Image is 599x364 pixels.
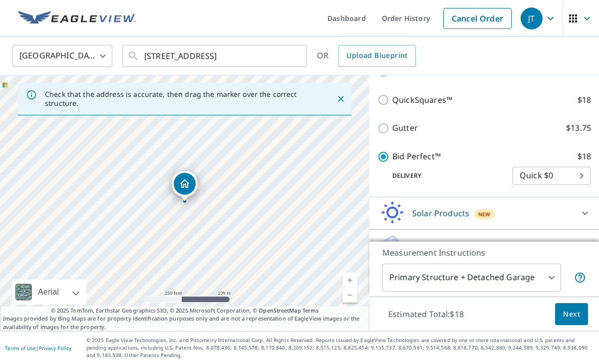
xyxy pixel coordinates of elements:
[5,345,71,351] p: |
[172,171,198,202] div: Dropped pin, building 1, Residential property, 206 Cross Gates Blvd Slidell, LA 70461
[12,42,112,70] div: [GEOGRAPHIC_DATA]
[144,42,287,70] input: Search by address or latitude-longitude
[18,11,136,26] img: EV Logo
[35,280,62,305] div: Aerial
[12,280,86,305] div: Aerial
[578,150,591,163] p: $18
[478,210,491,218] span: New
[380,303,472,325] p: Estimated Total: $18
[513,162,591,190] div: Quick $0
[86,337,594,359] p: © 2025 Eagle View Technologies, Inc. and Pictometry International Corp. All Rights Reserved. Repo...
[392,94,452,106] p: QuickSquares™
[443,8,512,29] a: Cancel Order
[377,234,591,258] div: Walls ProductsNew
[5,345,36,352] a: Terms of Use
[382,247,586,259] p: Measurement Instructions
[377,201,591,225] div: Solar ProductsNew
[412,240,470,252] p: Walls Products
[346,49,407,62] span: Upload Blueprint
[334,92,347,105] button: Close
[302,307,319,314] a: Terms
[317,45,416,67] div: OR
[412,207,469,219] p: Solar Products
[392,150,441,163] p: Bid Perfect™
[259,307,300,314] a: OpenStreetMap
[45,90,318,108] p: Check that the address is accurate, then drag the marker over the correct structure.
[566,122,591,134] p: $13.75
[521,7,543,29] div: JT
[377,171,513,180] p: Delivery
[555,303,588,326] button: Next
[574,272,586,284] span: Your report will include the primary structure and a detached garage if one exists.
[342,273,357,288] a: Current Level 17, Zoom In
[342,288,357,303] a: Current Level 17, Zoom Out
[563,308,580,321] span: Next
[578,94,591,106] p: $18
[382,264,561,292] div: Primary Structure + Detached Garage
[338,45,415,67] a: Upload Blueprint
[392,122,418,134] p: Gutter
[51,307,319,315] span: © 2025 TomTom, Earthstar Geographics SIO, © 2025 Microsoft Corporation, ©
[39,345,71,352] a: Privacy Policy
